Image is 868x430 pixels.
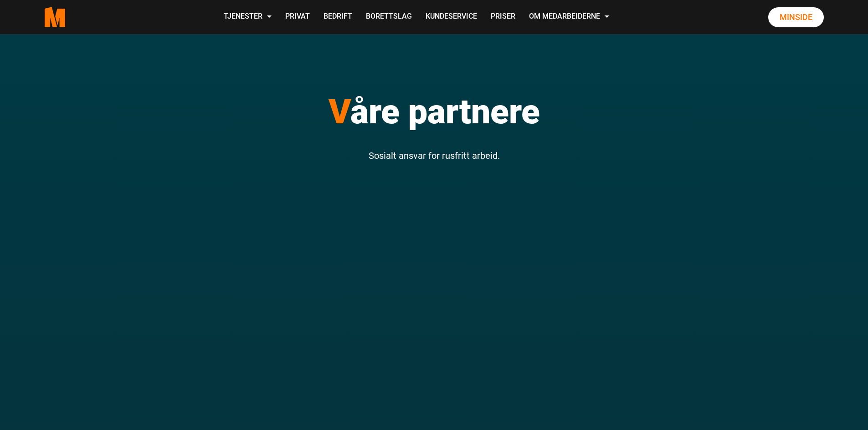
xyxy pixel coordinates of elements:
[522,1,616,33] a: Om Medarbeiderne
[317,1,359,33] a: Bedrift
[168,148,701,163] p: Sosialt ansvar for rusfritt arbeid.
[168,91,701,132] h1: åre partnere
[329,91,350,132] span: V
[217,1,278,33] a: Tjenester
[359,1,419,33] a: Borettslag
[278,1,317,33] a: Privat
[768,7,824,27] a: Minside
[484,1,522,33] a: Priser
[419,1,484,33] a: Kundeservice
